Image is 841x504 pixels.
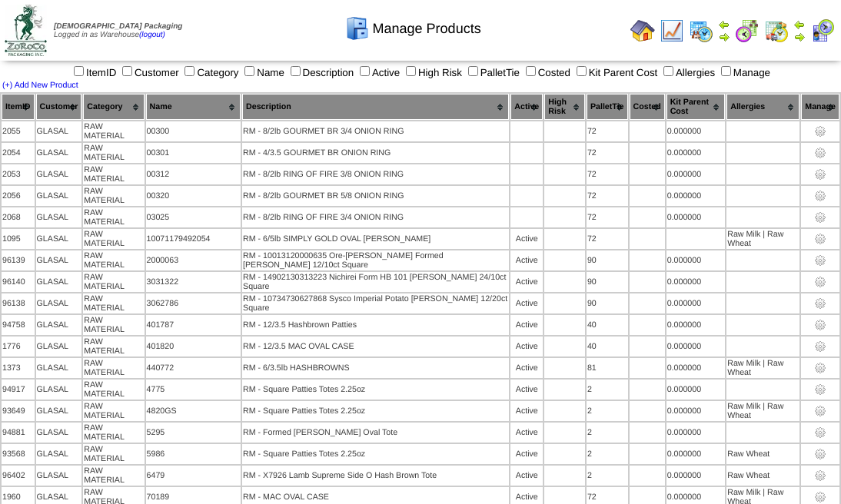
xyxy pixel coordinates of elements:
label: ItemID [71,67,116,78]
td: 0.000000 [666,380,726,400]
td: 0.000000 [666,207,726,227]
input: Active [360,66,370,76]
td: 1776 [2,337,35,356]
td: GLASAL [36,164,82,184]
td: GLASAL [36,444,82,464]
td: 0.000000 [666,337,726,356]
td: 2056 [2,186,35,206]
td: 00300 [146,121,241,141]
td: 96138 [2,293,35,313]
img: arrowright.gif [793,31,806,43]
td: RM - 12/3.5 Hashbrown Patties [242,315,509,335]
input: Name [244,66,254,76]
td: RAW MATERIAL [83,293,144,313]
input: Kit Parent Cost [577,66,587,76]
td: 72 [587,121,628,141]
td: 2055 [2,121,35,141]
td: GLASAL [36,272,82,292]
label: Manage [718,67,770,78]
td: GLASAL [36,380,82,400]
td: GLASAL [36,466,82,486]
td: RM - 6/5lb SIMPLY GOLD OVAL [PERSON_NAME] [242,229,509,249]
img: settings.gif [814,254,826,267]
img: settings.gif [814,233,826,245]
td: 90 [587,293,628,313]
td: 3031322 [146,272,241,292]
td: RAW MATERIAL [83,401,144,421]
img: settings.gif [814,362,826,374]
img: settings.gif [814,426,826,439]
td: 0.000000 [666,143,726,163]
td: RM - 10013120000635 Ore-[PERSON_NAME] Formed [PERSON_NAME] 12/10ct Square [242,250,509,270]
td: 2 [587,466,628,486]
td: 93568 [2,444,35,464]
th: Customer [36,94,82,120]
td: 401787 [146,315,241,335]
td: 2053 [2,164,35,184]
td: RM - 12/3.5 MAC OVAL CASE [242,337,509,356]
td: 401820 [146,337,241,356]
td: 6479 [146,466,241,486]
td: 93649 [2,401,35,421]
label: Name [241,67,284,78]
td: 0.000000 [666,444,726,464]
th: Allergies [726,94,799,120]
td: GLASAL [36,121,82,141]
td: 0.000000 [666,423,726,443]
td: RAW MATERIAL [83,121,144,141]
td: RM - 6/3.5lb HASHBROWNS [242,358,509,378]
th: ItemID [2,94,35,120]
td: 0.000000 [666,358,726,378]
td: RAW MATERIAL [83,423,144,443]
input: Category [184,66,194,76]
img: settings.gif [814,340,826,353]
td: 72 [587,186,628,206]
th: Description [242,94,509,120]
input: High Risk [406,66,416,76]
td: 0.000000 [666,401,726,421]
input: Costed [526,66,536,76]
td: 96139 [2,250,35,270]
img: calendarinout.gif [764,18,789,43]
label: Kit Parent Cost [573,67,658,78]
div: Active [511,471,542,480]
img: calendarprod.gif [689,18,713,43]
td: 2068 [2,207,35,227]
img: calendarblend.gif [735,18,760,43]
th: Active [510,94,543,120]
td: RM - 8/2lb RING OF FIRE 3/4 ONION RING [242,207,509,227]
div: Active [511,299,542,308]
td: Raw Wheat [726,444,799,464]
th: PalletTie [587,94,628,120]
input: Manage [721,66,731,76]
td: 0.000000 [666,164,726,184]
input: Customer [122,66,132,76]
label: Description [288,67,354,78]
td: Raw Wheat [726,466,799,486]
td: 40 [587,337,628,356]
td: 90 [587,272,628,292]
td: RAW MATERIAL [83,207,144,227]
td: RAW MATERIAL [83,444,144,464]
div: Active [511,342,542,351]
span: Manage Products [373,21,481,37]
th: Costed [630,94,665,120]
td: 3062786 [146,293,241,313]
div: Active [511,449,542,459]
label: High Risk [403,67,462,78]
td: 96140 [2,272,35,292]
td: GLASAL [36,186,82,206]
label: Costed [523,67,570,78]
img: settings.gif [814,190,826,202]
th: Name [146,94,241,120]
label: Category [181,67,238,78]
td: RAW MATERIAL [83,380,144,400]
label: Allergies [660,67,715,78]
img: settings.gif [814,125,826,138]
input: Allergies [663,66,673,76]
td: 4775 [146,380,241,400]
img: line_graph.gif [660,18,684,43]
td: 0.000000 [666,466,726,486]
td: Raw Milk | Raw Wheat [726,401,799,421]
td: RAW MATERIAL [83,164,144,184]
